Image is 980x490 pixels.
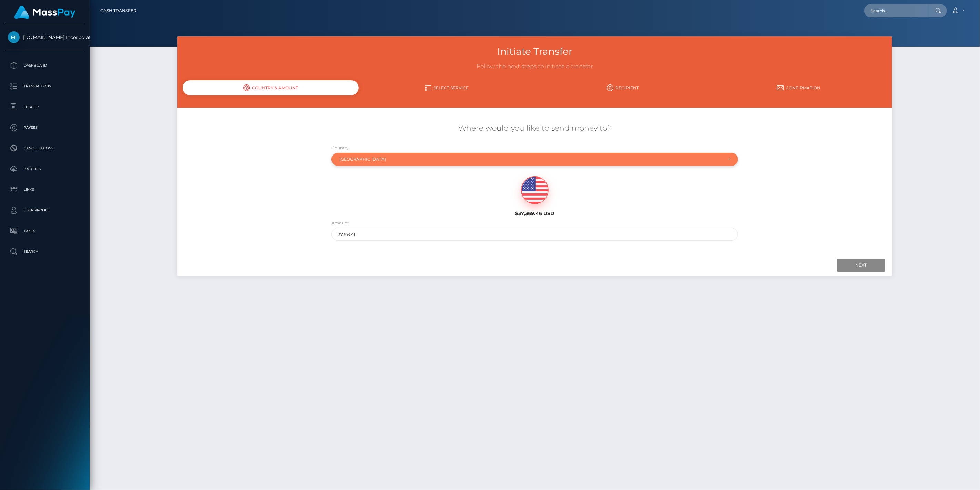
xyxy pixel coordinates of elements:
a: Cash Transfer [100,3,136,18]
a: Taxes [5,222,84,240]
input: Search... [864,4,929,17]
span: [DOMAIN_NAME] Incorporated [5,34,84,40]
p: Links [8,184,82,195]
a: Links [5,181,84,198]
a: Recipient [535,82,711,94]
a: User Profile [5,202,84,219]
img: USD.png [521,177,548,204]
a: Ledger [5,98,84,116]
p: Batches [8,164,82,174]
img: Medley.com Incorporated [8,31,20,43]
img: MassPay Logo [14,6,75,19]
h3: Initiate Transfer [183,45,887,58]
label: Country [331,145,349,151]
a: Cancellations [5,140,84,157]
button: United States [331,153,738,166]
input: Amount to send in USD (Maximum: 37369.46) [331,228,738,241]
h5: Where would you like to send money to? [183,123,887,134]
p: Taxes [8,226,82,236]
p: Dashboard [8,60,82,71]
label: Amount [331,220,349,226]
div: Country & Amount [183,80,359,95]
h6: $37,369.46 USD [441,211,629,217]
p: Ledger [8,102,82,112]
h3: Follow the next steps to initiate a transfer [183,62,887,71]
a: Dashboard [5,57,84,74]
p: Cancellations [8,143,82,153]
a: Batches [5,160,84,178]
a: Payees [5,119,84,136]
a: Transactions [5,78,84,95]
p: Search [8,247,82,257]
a: Search [5,243,84,260]
a: Select Service [359,82,535,94]
div: [GEOGRAPHIC_DATA] [339,157,722,162]
input: Next [837,259,885,272]
p: User Profile [8,205,82,216]
a: Confirmation [711,82,887,94]
p: Transactions [8,81,82,91]
p: Payees [8,122,82,133]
